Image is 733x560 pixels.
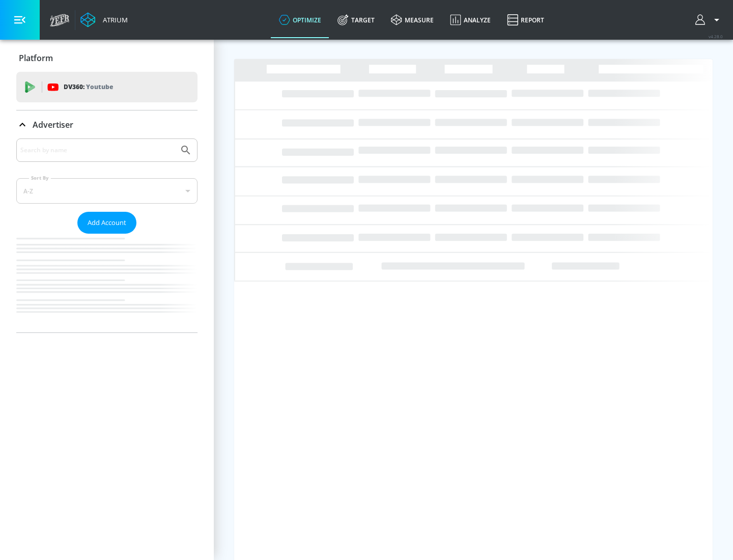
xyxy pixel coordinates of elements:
[442,2,499,38] a: Analyze
[29,175,51,181] label: Sort By
[16,138,198,332] div: Advertiser
[80,12,128,27] a: Atrium
[16,110,198,139] div: Advertiser
[709,34,723,39] span: v 4.28.0
[329,2,383,38] a: Target
[77,212,136,234] button: Add Account
[88,217,126,229] span: Add Account
[271,2,329,38] a: optimize
[16,178,198,204] div: A-Z
[499,2,552,38] a: Report
[33,119,73,130] p: Advertiser
[19,52,53,64] p: Platform
[16,234,198,332] nav: list of Advertiser
[20,144,175,157] input: Search by name
[86,81,113,92] p: Youtube
[383,2,442,38] a: measure
[16,72,198,102] div: DV360: Youtube
[16,44,198,72] div: Platform
[99,15,128,24] div: Atrium
[64,81,113,93] p: DV360:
